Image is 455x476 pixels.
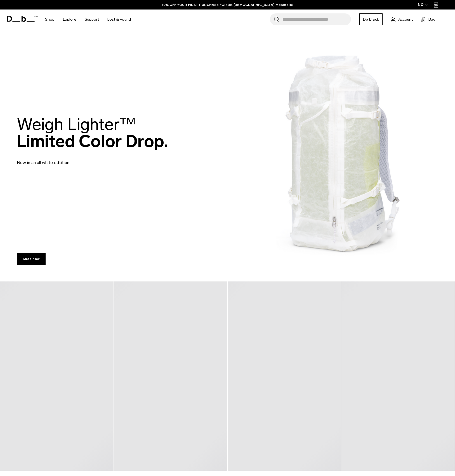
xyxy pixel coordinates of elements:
button: Bag [421,16,435,23]
a: Support [85,10,99,29]
nav: Main Navigation [41,10,135,29]
span: Account [398,16,413,22]
a: Db Black [359,13,383,25]
a: Lost & Found [107,10,131,29]
p: Now in an all white edtition. [17,153,151,166]
span: Bag [428,16,435,22]
h2: Limited Color Drop. [17,116,168,150]
a: 10% OFF YOUR FIRST PURCHASE FOR DB [DEMOGRAPHIC_DATA] MEMBERS [162,2,293,7]
a: Account [391,16,413,23]
span: Weigh Lighter™ [17,114,136,134]
a: Explore [63,10,76,29]
a: Shop now [17,253,46,265]
a: Shop [45,10,55,29]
